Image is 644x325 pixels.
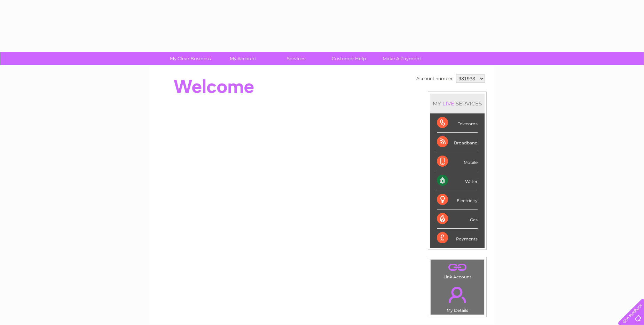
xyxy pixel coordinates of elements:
[430,281,484,315] td: My Details
[432,283,482,307] a: .
[415,73,454,85] td: Account number
[437,113,478,133] div: Telecoms
[162,52,219,65] a: My Clear Business
[437,152,478,171] div: Mobile
[437,171,478,190] div: Water
[430,259,484,281] td: Link Account
[437,229,478,247] div: Payments
[441,100,456,107] div: LIVE
[430,94,485,113] div: MY SERVICES
[214,52,272,65] a: My Account
[267,52,325,65] a: Services
[432,261,482,274] a: .
[373,52,431,65] a: Make A Payment
[320,52,378,65] a: Customer Help
[437,133,478,152] div: Broadband
[437,190,478,209] div: Electricity
[437,209,478,229] div: Gas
